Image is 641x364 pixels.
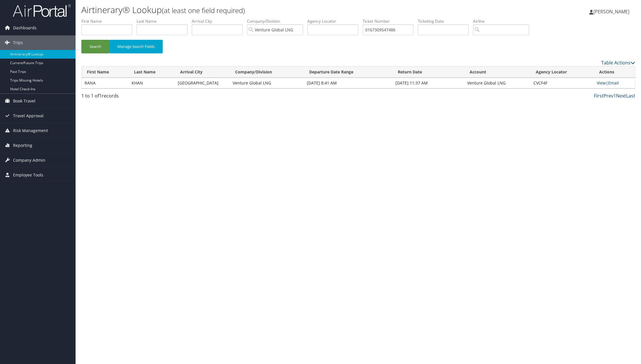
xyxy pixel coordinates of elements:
td: Venture Global LNG [464,78,531,88]
a: View [597,80,606,86]
a: Next [616,93,626,99]
td: KHAN [129,78,175,88]
th: Arrival City: activate to sort column ascending [175,66,230,78]
a: First [594,93,604,99]
th: Company/Division [230,66,304,78]
td: RANA [82,78,129,88]
th: Last Name: activate to sort column ascending [129,66,175,78]
div: 1 to 1 of records [81,92,213,102]
small: (at least one field required) [162,6,245,15]
a: Last [626,93,635,99]
a: [PERSON_NAME] [589,3,635,20]
span: Risk Management [13,123,48,138]
td: [DATE] 11:37 AM [393,78,464,88]
a: 1 [613,93,616,99]
span: Employee Tools [13,168,43,182]
label: Airline [473,18,533,24]
td: Venture Global LNG [230,78,304,88]
label: Ticket Number [363,18,418,24]
a: Email [608,80,619,86]
button: Manage Search Fields [109,40,163,53]
label: Ticketing Date [418,18,473,24]
th: First Name: activate to sort column ascending [82,66,129,78]
th: Departure Date Range: activate to sort column ascending [304,66,393,78]
span: Trips [13,35,23,50]
th: Return Date: activate to sort column ascending [393,66,464,78]
th: Account: activate to sort column ascending [464,66,531,78]
td: [GEOGRAPHIC_DATA] [175,78,230,88]
span: Dashboards [13,21,37,35]
label: Agency Locator [307,18,363,24]
span: Company Admin [13,153,45,167]
span: Book Travel [13,94,35,108]
td: [DATE] 8:41 AM [304,78,393,88]
button: Search [81,40,109,53]
a: Prev [604,93,613,99]
span: Travel Approval [13,109,44,123]
th: Actions [594,66,635,78]
td: CVCF4F [531,78,594,88]
span: 1 [99,93,102,99]
label: First Name [81,18,137,24]
th: Agency Locator: activate to sort column ascending [531,66,594,78]
td: | [594,78,635,88]
h1: Airtinerary® Lookup [81,4,451,16]
label: Arrival City [192,18,247,24]
label: Last Name [137,18,192,24]
img: airportal-logo.png [13,4,71,17]
span: Reporting [13,138,32,153]
label: Company/Division [247,18,307,24]
a: Table Actions [601,60,635,66]
span: [PERSON_NAME] [593,8,629,15]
